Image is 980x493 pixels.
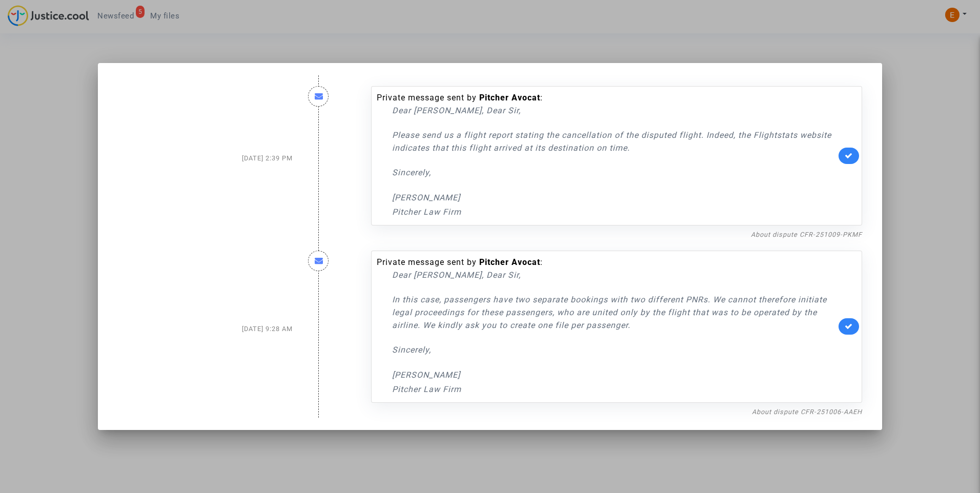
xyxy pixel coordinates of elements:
p: Sincerely, [392,166,836,179]
p: Pitcher Law Firm [392,383,836,396]
p: Please send us a flight report stating the cancellation of the disputed flight. Indeed, the Fligh... [392,129,836,154]
a: About dispute CFR-251006-AAEH [752,408,862,416]
b: Pitcher Avocat [479,257,540,267]
p: [PERSON_NAME] [392,368,836,381]
p: Pitcher Law Firm [392,206,836,218]
div: [DATE] 9:28 AM [110,240,300,418]
div: Private message sent by : [377,92,836,218]
p: [PERSON_NAME] [392,191,836,204]
div: [DATE] 2:39 PM [110,76,300,240]
p: Dear [PERSON_NAME], Dear Sir, [392,104,836,117]
a: About dispute CFR-251009-PKMF [751,231,862,238]
p: Dear [PERSON_NAME], Dear Sir, [392,269,836,281]
p: Sincerely, [392,343,836,356]
p: In this case, passengers have two separate bookings with two different PNRs. We cannot therefore ... [392,293,836,332]
b: Pitcher Avocat [479,93,540,102]
div: Private message sent by : [377,256,836,396]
